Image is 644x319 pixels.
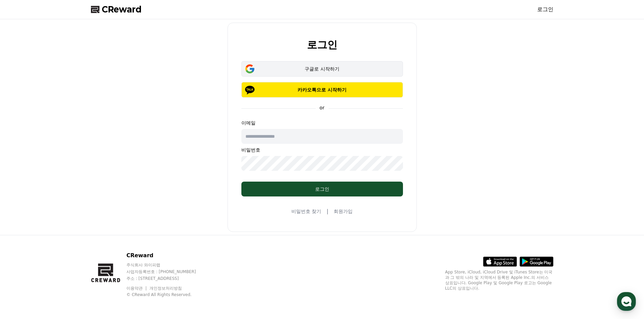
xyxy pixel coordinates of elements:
[241,61,403,77] button: 구글로 시작하기
[126,262,209,268] p: 주식회사 와이피랩
[255,186,389,192] div: 로그인
[537,5,553,14] a: 로그인
[307,39,337,50] h2: 로그인
[91,4,142,15] a: CReward
[102,4,142,15] span: CReward
[241,147,403,153] p: 비밀번호
[126,251,209,260] p: CReward
[87,214,130,231] a: 설정
[45,214,87,231] a: 대화
[251,65,393,72] div: 구글로 시작하기
[327,207,328,215] span: |
[291,208,321,215] a: 비밀번호 찾기
[241,119,403,126] p: 이메일
[241,182,403,196] button: 로그인
[21,224,25,230] span: 홈
[241,82,403,98] button: 카카오톡으로 시작하기
[126,286,148,291] a: 이용약관
[2,214,45,231] a: 홈
[126,292,209,297] p: © CReward All Rights Reserved.
[126,269,209,274] p: 사업자등록번호 : [PHONE_NUMBER]
[445,269,553,291] p: App Store, iCloud, iCloud Drive 및 iTunes Store는 미국과 그 밖의 나라 및 지역에서 등록된 Apple Inc.의 서비스 상표입니다. Goo...
[251,86,393,93] p: 카카오톡으로 시작하기
[104,224,113,230] span: 설정
[126,276,209,281] p: 주소 : [STREET_ADDRESS]
[62,224,70,230] span: 대화
[149,286,182,291] a: 개인정보처리방침
[334,208,353,215] a: 회원가입
[315,104,328,111] p: or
